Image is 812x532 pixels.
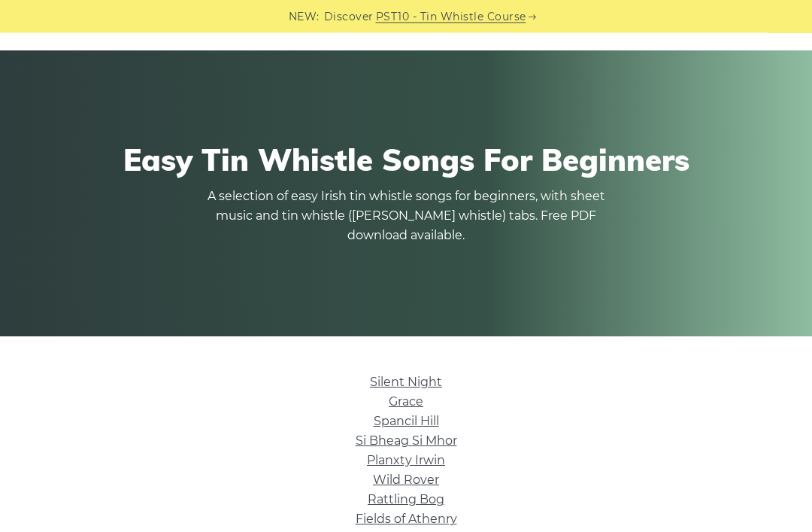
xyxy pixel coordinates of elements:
[30,142,782,178] h1: Easy Tin Whistle Songs For Beginners
[367,454,445,468] a: Planxty Irwin
[389,395,423,409] a: Grace
[376,8,526,26] a: PST10 - Tin Whistle Course
[356,434,457,448] a: Si­ Bheag Si­ Mhor
[324,8,374,26] span: Discover
[368,493,444,507] a: Rattling Bog
[373,473,439,488] a: Wild Rover
[356,512,457,527] a: Fields of Athenry
[370,375,442,390] a: Silent Night
[374,415,439,429] a: Spancil Hill
[289,8,320,26] span: NEW:
[203,187,609,246] p: A selection of easy Irish tin whistle songs for beginners, with sheet music and tin whistle ([PER...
